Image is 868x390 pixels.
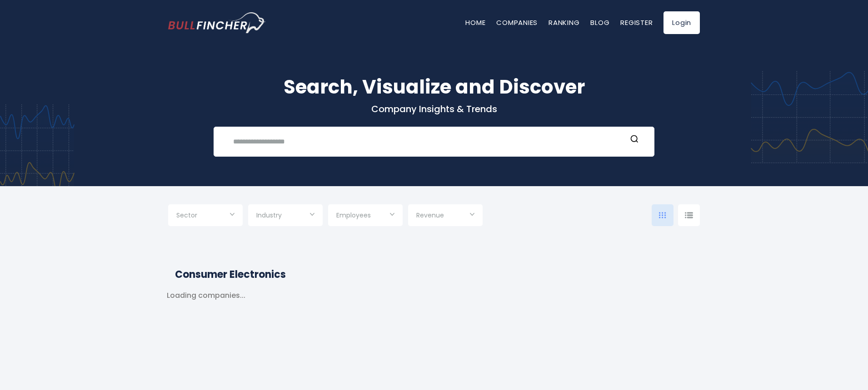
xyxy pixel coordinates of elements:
[465,18,485,27] a: Home
[168,12,266,33] img: bullfincher logo
[685,212,693,218] img: icon-comp-list-view.svg
[168,73,700,101] h1: Search, Visualize and Discover
[663,11,700,34] a: Login
[168,12,266,33] a: Go to homepage
[256,208,314,224] input: Selection
[256,211,282,219] span: Industry
[416,208,474,224] input: Selection
[175,267,693,282] h2: Consumer Electronics
[336,208,394,224] input: Selection
[176,208,234,224] input: Selection
[176,211,197,219] span: Sector
[168,103,700,115] p: Company Insights & Trends
[590,18,609,27] a: Blog
[549,18,579,27] a: Ranking
[416,211,444,219] span: Revenue
[659,212,666,218] img: icon-comp-grid.svg
[336,211,371,219] span: Employees
[620,18,653,27] a: Register
[629,134,640,146] button: Search
[496,18,538,27] a: Companies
